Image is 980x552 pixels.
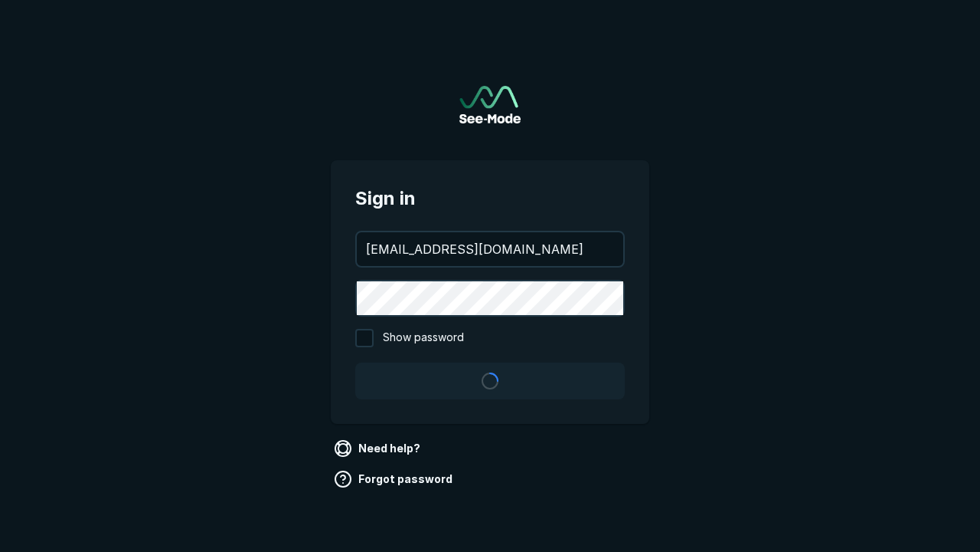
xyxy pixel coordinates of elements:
a: Forgot password [331,467,459,491]
a: Go to sign in [459,86,521,123]
span: Sign in [355,185,625,212]
img: See-Mode Logo [459,86,521,123]
input: your@email.com [357,232,623,266]
a: Need help? [331,436,426,461]
span: Show password [383,329,464,347]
